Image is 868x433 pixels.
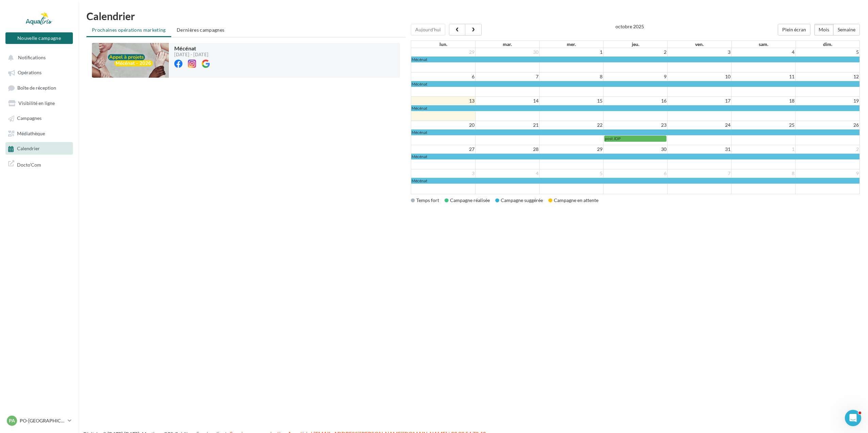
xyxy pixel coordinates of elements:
[411,41,475,48] th: lun.
[604,73,668,81] td: 9
[778,24,810,35] button: Plein écran
[795,145,859,154] td: 2
[412,81,427,87] span: Mécénat
[17,85,56,91] span: Boîte de réception
[411,81,859,87] a: Mécénat
[412,106,427,111] span: Mécénat
[17,130,45,136] span: Médiathèque
[668,41,732,48] th: ven.
[604,41,668,48] th: jeu.
[475,145,539,154] td: 28
[732,41,795,48] th: sam.
[795,169,859,178] td: 9
[445,197,490,204] div: Campagne réalisée
[411,105,859,111] a: Mécénat
[604,169,668,178] td: 6
[4,142,74,154] a: Calendrier
[5,414,73,427] a: PA PO-[GEOGRAPHIC_DATA]-HERAULT
[540,97,604,105] td: 15
[411,178,859,184] a: Mécénat
[604,136,666,141] a: post JDP
[4,112,74,124] a: Campagnes
[795,73,859,81] td: 12
[412,154,427,159] span: Mécénat
[495,197,543,204] div: Campagne suggérée
[174,45,196,51] span: Mécénat
[4,51,71,63] button: Notifications
[668,145,732,154] td: 31
[540,41,604,48] th: mer.
[845,410,861,426] iframe: Intercom live chat
[475,169,539,178] td: 4
[732,145,795,154] td: 1
[411,169,475,178] td: 3
[411,121,475,129] td: 20
[411,129,859,135] a: Mécénat
[540,145,604,154] td: 29
[475,48,539,56] td: 30
[411,154,859,159] a: Mécénat
[475,121,539,129] td: 21
[732,73,795,81] td: 11
[411,24,445,35] button: Aujourd'hui
[4,66,74,78] a: Opérations
[411,145,475,154] td: 27
[411,57,859,62] a: Mécénat
[732,169,795,178] td: 8
[668,97,732,105] td: 17
[174,52,251,57] div: [DATE] - [DATE]
[732,48,795,56] td: 4
[17,146,40,152] span: Calendrier
[92,27,166,33] span: Prochaines opérations marketing
[18,55,46,60] span: Notifications
[604,145,668,154] td: 30
[4,157,74,171] a: Docto'Com
[4,97,74,109] a: Visibilité en ligne
[814,24,834,35] button: Mois
[412,130,427,135] span: Mécénat
[615,24,644,29] h2: octobre 2025
[668,73,732,81] td: 10
[17,160,41,168] span: Docto'Com
[795,97,859,105] td: 19
[20,417,65,424] p: PO-[GEOGRAPHIC_DATA]-HERAULT
[5,32,73,44] button: Nouvelle campagne
[411,48,475,56] td: 29
[795,121,859,129] td: 26
[86,11,860,21] h1: Calendrier
[540,48,604,56] td: 1
[540,169,604,178] td: 5
[604,97,668,105] td: 16
[411,197,439,204] div: Temps fort
[9,417,15,424] span: PA
[475,73,539,81] td: 7
[18,70,42,76] span: Opérations
[795,48,859,56] td: 5
[411,73,475,81] td: 6
[475,97,539,105] td: 14
[4,81,74,94] a: Boîte de réception
[668,169,732,178] td: 7
[411,97,475,105] td: 13
[4,127,74,139] a: Médiathèque
[548,197,598,204] div: Campagne en attente
[604,48,668,56] td: 2
[18,100,55,106] span: Visibilité en ligne
[604,121,668,129] td: 23
[412,57,427,62] span: Mécénat
[540,73,604,81] td: 8
[795,41,859,48] th: dim.
[177,27,225,33] span: Dernières campagnes
[412,178,427,183] span: Mécénat
[475,41,539,48] th: mar.
[605,136,621,141] span: post JDP
[668,48,732,56] td: 3
[732,97,795,105] td: 18
[833,24,860,35] button: Semaine
[540,121,604,129] td: 22
[732,121,795,129] td: 25
[17,115,42,121] span: Campagnes
[668,121,732,129] td: 24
